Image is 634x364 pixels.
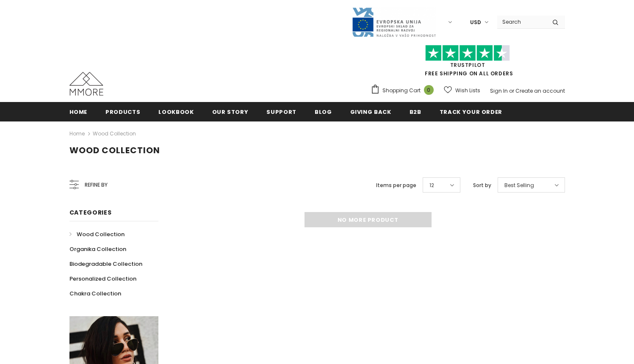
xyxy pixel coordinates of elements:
[105,102,140,121] a: Products
[105,108,140,116] span: Products
[158,102,194,121] a: Lookbook
[350,102,391,121] a: Giving back
[410,108,421,116] span: B2B
[158,108,194,116] span: Lookbook
[470,18,481,27] span: USD
[497,16,546,28] input: Search Site
[315,102,332,121] a: Blog
[69,286,121,301] a: Chakra Collection
[425,45,510,61] img: Trust Pilot Stars
[69,260,142,268] span: Biodegradable Collection
[266,108,296,116] span: support
[429,181,434,190] span: 12
[212,108,249,116] span: Our Story
[69,227,125,242] a: Wood Collection
[69,208,112,217] span: Categories
[69,129,85,139] a: Home
[504,181,534,190] span: Best Selling
[440,102,502,121] a: Track your order
[69,275,136,283] span: Personalized Collection
[444,83,480,98] a: Wish Lists
[450,61,485,69] a: Trustpilot
[473,181,491,190] label: Sort by
[69,108,88,116] span: Home
[440,108,502,116] span: Track your order
[410,102,421,121] a: B2B
[69,256,142,271] a: Biodegradable Collection
[69,290,121,298] span: Chakra Collection
[69,72,103,96] img: MMORE Cases
[424,85,434,95] span: 0
[315,108,332,116] span: Blog
[266,102,296,121] a: support
[212,102,249,121] a: Our Story
[382,86,421,95] span: Shopping Cart
[371,84,438,97] a: Shopping Cart 0
[490,87,508,94] a: Sign In
[352,18,436,25] a: Javni Razpis
[352,7,436,38] img: Javni Razpis
[77,230,125,238] span: Wood Collection
[371,49,565,77] span: FREE SHIPPING ON ALL ORDERS
[93,130,136,137] a: Wood Collection
[69,144,160,156] span: Wood Collection
[350,108,391,116] span: Giving back
[376,181,416,190] label: Items per page
[455,86,480,95] span: Wish Lists
[509,87,514,94] span: or
[85,180,108,190] span: Refine by
[69,242,126,256] a: Organika Collection
[69,102,88,121] a: Home
[69,271,136,286] a: Personalized Collection
[69,245,126,253] span: Organika Collection
[515,87,565,94] a: Create an account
